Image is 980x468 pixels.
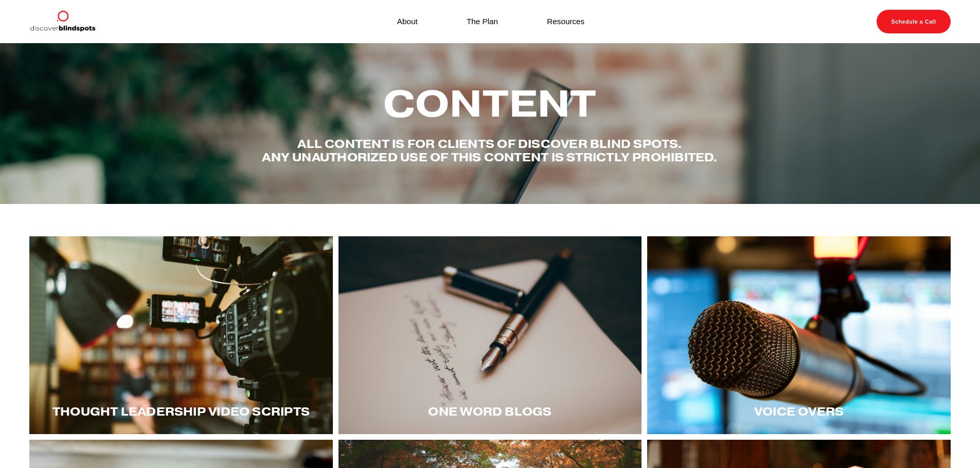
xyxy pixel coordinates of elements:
[877,10,951,33] a: Schedule a Call
[467,14,498,28] a: The Plan
[52,404,310,419] span: Thought LEadership Video Scripts
[428,404,551,419] span: One word blogs
[29,10,95,33] img: Discover Blind Spots
[754,404,844,419] span: Voice Overs
[397,14,418,28] a: About
[547,14,584,28] a: Resources
[261,84,719,124] h2: Content
[261,137,719,164] h4: All content is for Clients of Discover Blind spots. Any unauthorized use of this content is stric...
